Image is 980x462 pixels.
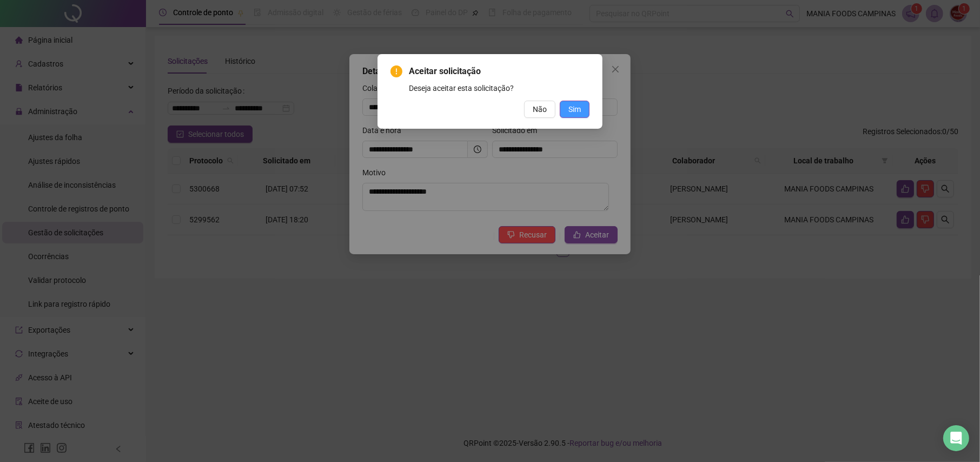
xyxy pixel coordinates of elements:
button: Sim [560,101,590,118]
span: Sim [568,103,581,115]
div: Deseja aceitar esta solicitação? [409,82,590,94]
button: Não [524,101,555,118]
div: Open Intercom Messenger [943,425,969,451]
span: Não [533,103,547,115]
span: exclamation-circle [390,65,402,77]
span: Aceitar solicitação [409,65,590,78]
